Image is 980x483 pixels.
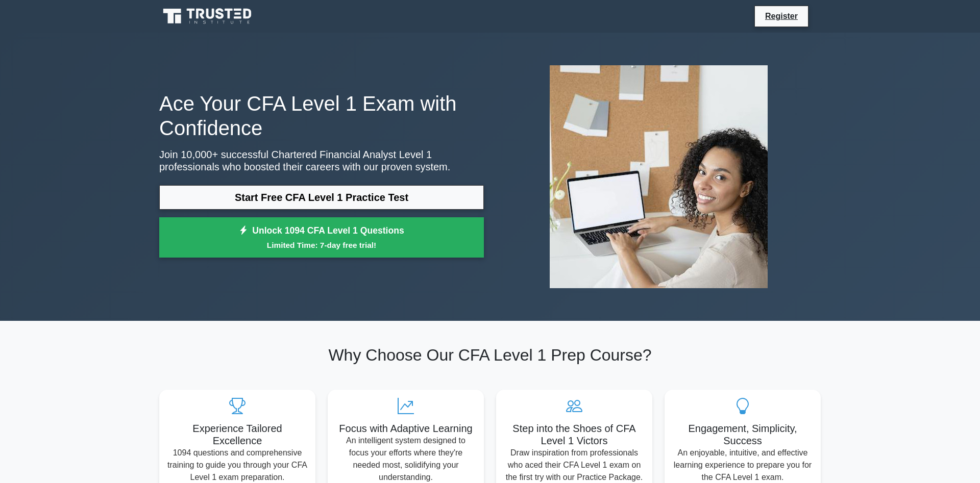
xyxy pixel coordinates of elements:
h5: Experience Tailored Excellence [167,422,307,447]
p: Join 10,000+ successful Chartered Financial Analyst Level 1 professionals who boosted their caree... [159,148,484,173]
h1: Ace Your CFA Level 1 Exam with Confidence [159,91,484,140]
a: Start Free CFA Level 1 Practice Test [159,185,484,210]
h5: Step into the Shoes of CFA Level 1 Victors [504,422,644,447]
h5: Focus with Adaptive Learning [336,422,476,435]
small: Limited Time: 7-day free trial! [172,239,471,251]
a: Unlock 1094 CFA Level 1 QuestionsLimited Time: 7-day free trial! [159,217,484,258]
h2: Why Choose Our CFA Level 1 Prep Course? [159,345,821,365]
h5: Engagement, Simplicity, Success [673,422,813,447]
a: Register [759,10,804,22]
